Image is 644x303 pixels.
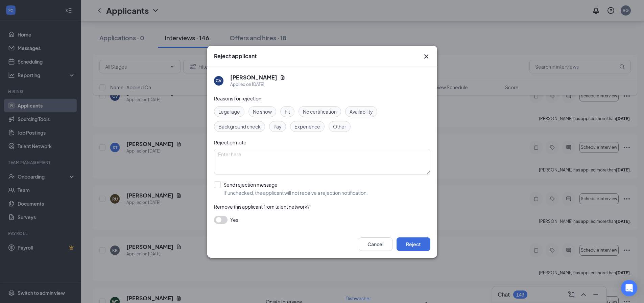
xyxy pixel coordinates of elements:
[218,108,240,115] span: Legal age
[253,108,272,115] span: No show
[273,123,282,130] span: Pay
[214,204,310,210] span: Remove this applicant from talent network?
[359,237,392,251] button: Cancel
[214,139,246,145] span: Rejection note
[218,123,261,130] span: Background check
[422,52,430,61] button: Close
[230,216,238,224] span: Yes
[621,280,637,296] div: Open Intercom Messenger
[280,75,285,80] svg: Document
[214,95,261,101] span: Reasons for rejection
[285,108,290,115] span: Fit
[230,74,277,81] h5: [PERSON_NAME]
[303,108,337,115] span: No certification
[294,123,320,130] span: Experience
[397,237,430,251] button: Reject
[216,78,221,84] div: CV
[230,81,285,88] div: Applied on [DATE]
[333,123,346,130] span: Other
[214,52,257,60] h3: Reject applicant
[350,108,373,115] span: Availability
[422,52,430,61] svg: Cross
